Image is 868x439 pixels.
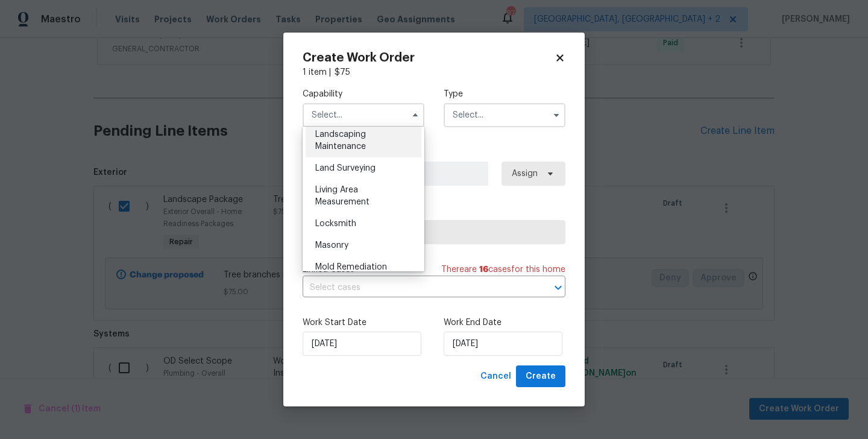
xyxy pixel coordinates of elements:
[315,130,366,151] span: Landscaping Maintenance
[315,241,348,250] span: Masonry
[549,108,564,122] button: Show options
[441,264,565,276] span: There are case s for this home
[303,88,424,100] label: Capability
[476,365,516,388] button: Cancel
[303,103,424,127] input: Select...
[444,88,565,100] label: Type
[315,263,387,271] span: Mold Remediation
[303,205,565,217] label: Trade Partner
[303,317,424,329] label: Work Start Date
[550,279,567,296] button: Open
[516,365,565,388] button: Create
[335,68,350,77] span: $ 75
[408,108,423,122] button: Hide options
[313,226,555,238] span: Select trade partner
[303,332,421,356] input: M/D/YYYY
[315,164,376,172] span: Land Surveying
[315,186,370,206] span: Living Area Measurement
[444,103,565,127] input: Select...
[444,317,565,329] label: Work End Date
[479,265,488,274] span: 16
[303,52,555,64] h2: Create Work Order
[526,369,556,384] span: Create
[303,147,565,159] label: Work Order Manager
[303,279,532,297] input: Select cases
[315,219,356,228] span: Locksmith
[303,66,565,78] div: 1 item |
[480,369,511,384] span: Cancel
[444,332,562,356] input: M/D/YYYY
[512,168,538,180] span: Assign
